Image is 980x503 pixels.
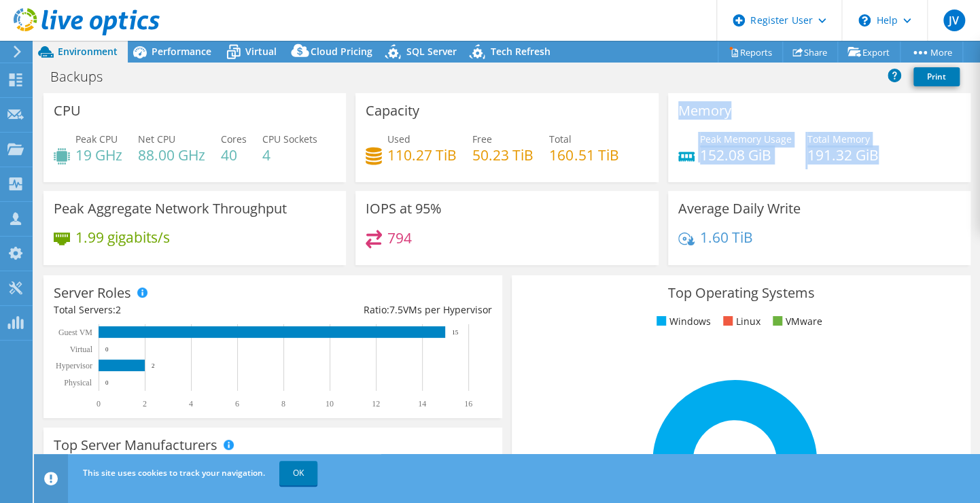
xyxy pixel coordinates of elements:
h4: 50.23 TiB [472,148,533,162]
text: Virtual [70,345,93,354]
a: Print [913,67,960,86]
span: Peak CPU [75,133,118,145]
a: More [900,41,963,63]
h4: 110.27 TiB [387,148,457,162]
h4: 191.32 GiB [807,148,879,162]
h3: Top Server Manufacturers [54,438,217,453]
h3: IOPS at 95% [366,201,442,216]
h4: 88.00 GHz [138,148,205,162]
h4: 40 [221,148,247,162]
h3: Average Daily Write [678,201,801,216]
span: SQL Server [406,45,457,58]
h4: 1.99 gigabits/s [75,230,170,245]
h3: Capacity [366,103,419,118]
text: 6 [235,399,239,409]
text: 0 [105,379,109,386]
h1: Backups [44,69,124,84]
span: Total [549,133,572,145]
text: 0 [97,399,101,409]
h4: 152.08 GiB [700,148,792,162]
h4: 1.60 TiB [700,230,753,245]
span: JV [943,10,965,31]
a: Export [837,41,900,63]
span: Free [472,133,492,145]
li: VMware [769,314,822,329]
svg: \n [858,14,871,27]
span: Total Memory [807,133,870,145]
span: Virtual [245,45,277,58]
div: Total Servers: [54,302,273,317]
span: Performance [152,45,211,58]
span: 7.5 [389,303,403,316]
h3: Server Roles [54,285,131,300]
span: CPU Sockets [262,133,317,145]
text: 16 [464,399,472,409]
li: Linux [720,314,760,329]
span: Cores [221,133,247,145]
text: 0 [105,346,109,353]
span: Cloud Pricing [311,45,372,58]
h4: 4 [262,148,317,162]
h3: Top Operating Systems [522,285,960,300]
text: Hypervisor [56,361,92,370]
h4: 19 GHz [75,148,122,162]
div: Ratio: VMs per Hypervisor [273,302,491,317]
span: This site uses cookies to track your navigation. [83,467,265,479]
a: Share [782,41,838,63]
text: Guest VM [58,328,92,337]
text: Physical [64,378,92,387]
text: 15 [452,329,459,336]
span: Environment [58,45,118,58]
li: Windows [653,314,711,329]
h4: 794 [387,230,412,245]
text: 4 [189,399,193,409]
h4: 160.51 TiB [549,148,618,162]
a: OK [279,461,317,485]
h3: Memory [678,103,731,118]
span: Used [387,133,410,145]
h3: CPU [54,103,81,118]
span: Tech Refresh [491,45,550,58]
text: 10 [326,399,334,409]
text: 14 [418,399,426,409]
text: 2 [152,362,155,369]
span: Net CPU [138,133,175,145]
span: 2 [116,303,121,316]
h3: Peak Aggregate Network Throughput [54,201,287,216]
text: 8 [281,399,285,409]
span: Peak Memory Usage [700,133,792,145]
text: 2 [143,399,147,409]
text: 12 [372,399,380,409]
a: Reports [718,41,783,63]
